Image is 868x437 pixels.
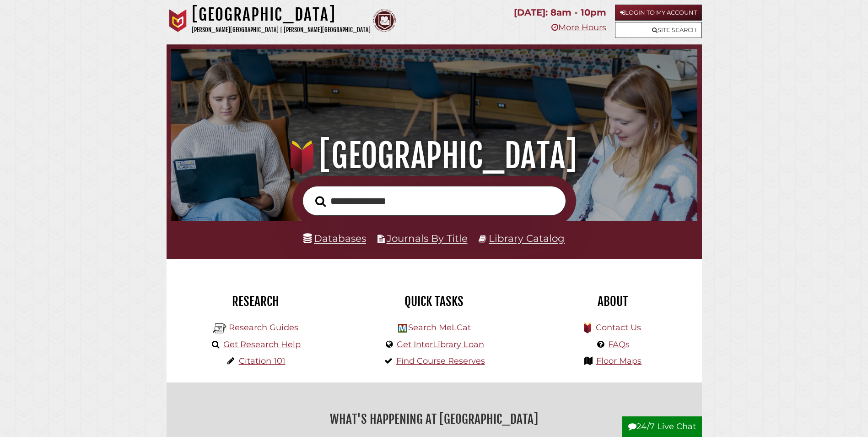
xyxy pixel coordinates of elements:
[192,5,371,25] h1: [GEOGRAPHIC_DATA]
[311,193,330,210] button: Search
[315,196,326,207] i: Search
[373,9,396,32] img: Calvin Theological Seminary
[303,232,366,244] a: Databases
[173,409,695,430] h2: What's Happening at [GEOGRAPHIC_DATA]
[530,294,695,309] h2: About
[167,9,189,32] img: Calvin University
[608,339,630,350] a: FAQs
[397,339,484,350] a: Get InterLibrary Loan
[223,339,301,350] a: Get Research Help
[387,232,468,244] a: Journals By Title
[514,5,606,21] p: [DATE]: 8am - 10pm
[229,322,298,333] a: Research Guides
[551,22,606,33] a: More Hours
[173,294,338,309] h2: Research
[352,294,517,309] h2: Quick Tasks
[615,22,702,38] a: Site Search
[213,322,226,335] img: Hekman Library Logo
[192,25,371,35] p: [PERSON_NAME][GEOGRAPHIC_DATA] | [PERSON_NAME][GEOGRAPHIC_DATA]
[596,322,641,333] a: Contact Us
[489,232,565,244] a: Library Catalog
[398,324,407,333] img: Hekman Library Logo
[239,356,286,366] a: Citation 101
[396,356,485,366] a: Find Course Reserves
[408,322,471,333] a: Search MeLCat
[615,5,702,21] a: Login to My Account
[184,136,684,176] h1: [GEOGRAPHIC_DATA]
[596,356,642,366] a: Floor Maps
